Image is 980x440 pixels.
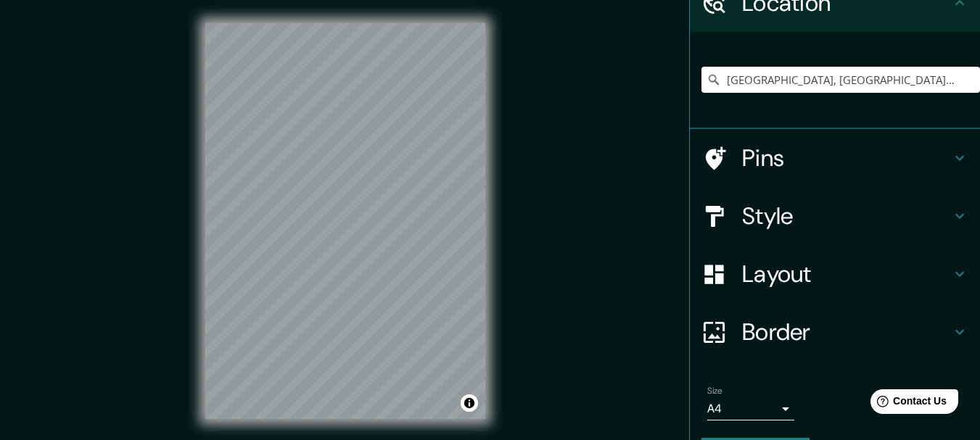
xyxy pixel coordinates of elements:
h4: Style [742,202,951,231]
iframe: Help widget launcher [851,383,964,424]
label: Size [707,385,722,397]
h4: Layout [742,260,951,289]
button: Toggle attribution [461,394,478,412]
div: Layout [690,245,980,303]
h4: Border [742,317,951,346]
h4: Pins [742,144,951,173]
canvas: Map [205,23,485,419]
input: Pick your city or area [701,67,980,93]
div: A4 [707,397,794,420]
div: Pins [690,129,980,187]
div: Style [690,187,980,245]
div: Border [690,303,980,361]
